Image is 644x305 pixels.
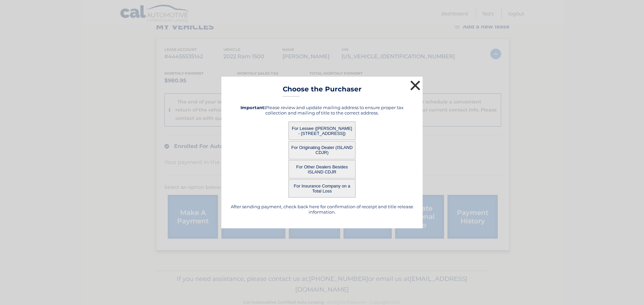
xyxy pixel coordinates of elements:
[288,122,356,140] button: For Lessee ([PERSON_NAME] - [STREET_ADDRESS])
[230,204,414,215] h5: After sending payment, check back here for confirmation of receipt and title release information.
[288,179,356,198] button: For Insurance Company on a Total Loss
[288,160,356,178] button: For Other Dealers Besides ISLAND CDJR
[288,141,356,159] button: For Originating Dealer (ISLAND CDJR)
[409,79,422,92] button: ×
[240,105,265,110] strong: Important:
[230,105,414,116] h5: Please review and update mailing address to ensure proper tax collection and mailing of title to ...
[283,85,362,97] h3: Choose the Purchaser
